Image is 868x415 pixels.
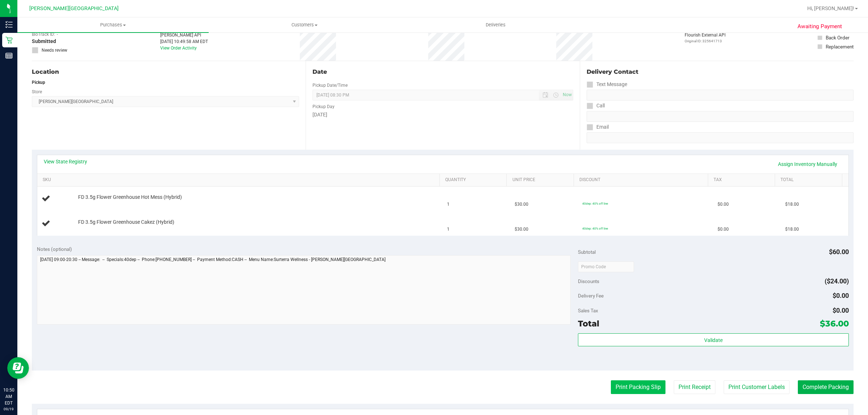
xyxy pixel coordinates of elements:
[44,158,87,165] a: View State Registry
[312,103,335,110] label: Pickup Day
[582,202,608,205] span: 40dep: 40% off line
[587,79,627,90] label: Text Message
[578,318,599,329] span: Total
[798,380,854,394] button: Complete Packing
[160,38,208,45] div: [DATE] 10:49:58 AM EDT
[32,31,55,38] span: BioTrack ID:
[773,158,842,170] a: Assign Inventory Manually
[785,226,799,233] span: $18.00
[17,22,209,28] span: Purchases
[209,22,400,28] span: Customers
[42,47,67,54] span: Needs review
[685,38,726,44] p: Original ID: 325641713
[17,17,209,33] a: Purchases
[5,37,13,44] inline-svg: Retail
[718,201,729,208] span: $0.00
[578,293,604,299] span: Delivery Fee
[579,177,705,183] a: Discount
[587,68,854,76] div: Delivery Contact
[826,34,850,41] div: Back Order
[476,22,515,28] span: Deliveries
[29,5,119,12] span: [PERSON_NAME][GEOGRAPHIC_DATA]
[833,307,849,314] span: $0.00
[5,52,13,59] inline-svg: Reports
[833,292,849,299] span: $0.00
[797,22,842,31] span: Awaiting Payment
[3,387,14,406] p: 10:50 AM EDT
[515,201,528,208] span: $30.00
[820,318,849,329] span: $36.00
[611,380,665,394] button: Print Packing Slip
[807,5,854,11] span: Hi, [PERSON_NAME]!
[37,246,72,252] span: Notes (optional)
[587,90,854,100] input: Format: (999) 999-9999
[718,226,729,233] span: $0.00
[32,80,45,85] strong: Pickup
[312,111,573,119] div: [DATE]
[43,177,437,183] a: SKU
[312,82,348,89] label: Pickup Date/Time
[447,201,450,208] span: 1
[512,177,571,183] a: Unit Price
[587,122,609,132] label: Email
[78,194,182,201] span: FD 3.5g Flower Greenhouse Hot Mess (Hybrid)
[578,275,599,288] span: Discounts
[587,100,605,111] label: Call
[780,177,839,183] a: Total
[578,261,634,272] input: Promo Code
[515,226,528,233] span: $30.00
[160,46,197,51] a: View Order Activity
[32,38,56,45] span: Submitted
[312,68,573,76] div: Date
[704,337,723,343] span: Validate
[32,68,299,76] div: Location
[825,277,849,285] span: ($24.00)
[724,380,790,394] button: Print Customer Labels
[785,201,799,208] span: $18.00
[32,89,42,95] label: Store
[5,21,13,28] inline-svg: Inventory
[578,333,848,346] button: Validate
[587,111,854,122] input: Format: (999) 999-9999
[445,177,504,183] a: Quantity
[209,17,400,33] a: Customers
[685,32,726,44] div: Flourish External API
[674,380,715,394] button: Print Receipt
[578,308,598,313] span: Sales Tax
[582,227,608,230] span: 40dep: 40% off line
[714,177,772,183] a: Tax
[78,219,174,226] span: FD 3.5g Flower Greenhouse Cakez (Hybrid)
[7,357,29,379] iframe: Resource center
[57,31,58,38] span: -
[578,249,596,255] span: Subtotal
[400,17,591,33] a: Deliveries
[3,406,14,412] p: 09/19
[826,43,854,50] div: Replacement
[829,248,849,256] span: $60.00
[447,226,450,233] span: 1
[160,32,208,38] div: [PERSON_NAME] API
